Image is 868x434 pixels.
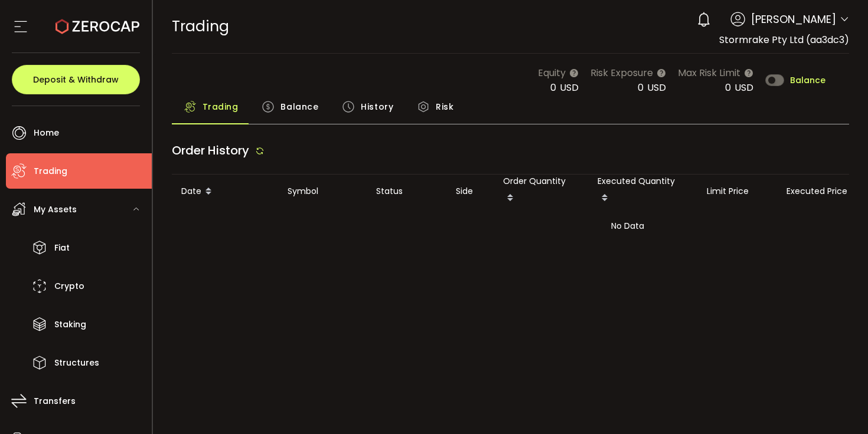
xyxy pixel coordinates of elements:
[590,65,653,80] span: Risk Exposure
[588,175,697,208] div: Executed Quantity
[203,95,239,119] span: Trading
[367,185,446,198] div: Status
[494,175,588,208] div: Order Quantity
[678,65,740,80] span: Max Risk Limit
[172,142,249,159] span: Order History
[560,81,579,94] span: USD
[34,201,77,218] span: My Assets
[725,81,731,94] span: 0
[34,163,67,180] span: Trading
[34,393,76,410] span: Transfers
[647,81,666,94] span: USD
[446,185,494,198] div: Side
[790,76,825,84] span: Balance
[278,185,367,198] div: Symbol
[12,65,140,94] button: Deposit & Withdraw
[33,75,119,84] span: Deposit & Withdraw
[172,16,229,37] span: Trading
[34,124,59,142] span: Home
[54,278,84,295] span: Crypto
[54,316,86,333] span: Staking
[538,65,566,80] span: Equity
[777,185,857,198] div: Executed Price
[697,185,777,198] div: Limit Price
[361,95,393,119] span: History
[719,33,849,47] span: Stormrake Pty Ltd (aa3dc3)
[638,81,644,94] span: 0
[54,239,70,257] span: Fiat
[54,354,99,371] span: Structures
[735,81,753,94] span: USD
[751,11,836,27] span: [PERSON_NAME]
[172,182,278,202] div: Date
[436,95,453,119] span: Risk
[550,81,556,94] span: 0
[280,95,318,119] span: Balance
